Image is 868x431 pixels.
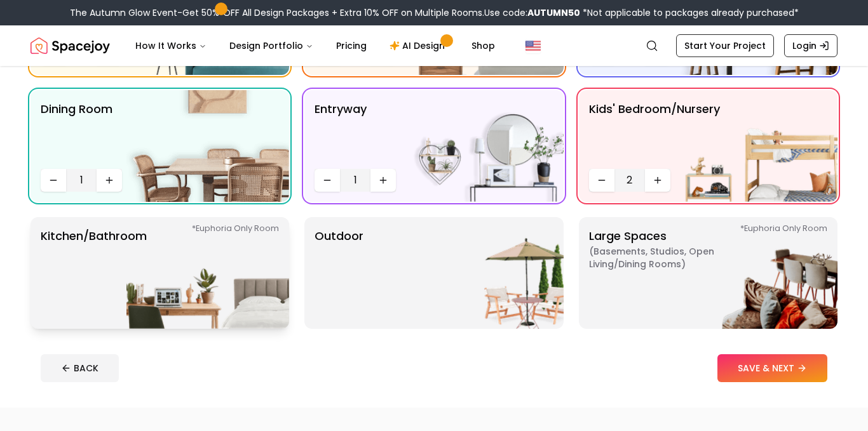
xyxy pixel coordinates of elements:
[526,38,541,53] img: United States
[125,33,505,58] nav: Main
[370,169,396,192] button: Increase quantity
[97,169,122,192] button: Increase quantity
[41,169,66,192] button: Decrease quantity
[41,354,119,382] button: BACK
[219,33,323,58] button: Design Portfolio
[315,227,363,319] p: Outdoor
[527,6,580,19] b: AUTUMN50
[620,173,640,188] span: 2
[461,33,505,58] a: Shop
[41,100,112,164] p: Dining Room
[379,33,459,58] a: AI Design
[31,33,110,58] img: Spacejoy Logo
[784,34,837,57] a: Login
[315,169,340,192] button: Decrease quantity
[41,227,147,319] p: Kitchen/Bathroom
[645,169,670,192] button: Increase quantity
[70,6,799,19] div: The Autumn Glow Event-Get 50% OFF All Design Packages + Extra 10% OFF on Multiple Rooms.
[676,34,774,57] a: Start Your Project
[589,100,720,164] p: Kids' Bedroom/Nursery
[580,6,799,19] span: *Not applicable to packages already purchased*
[589,227,748,319] p: Large Spaces
[31,33,110,58] a: Spacejoy
[31,25,837,66] nav: Global
[326,33,377,58] a: Pricing
[589,245,748,270] span: ( Basements, Studios, Open living/dining rooms )
[126,90,289,202] img: Dining Room
[675,90,837,202] img: Kids' Bedroom/Nursery
[589,169,614,192] button: Decrease quantity
[401,217,564,329] img: Outdoor
[675,217,837,329] img: Large Spaces *Euphoria Only
[126,217,289,329] img: Kitchen/Bathroom *Euphoria Only
[717,354,827,382] button: SAVE & NEXT
[71,173,92,188] span: 1
[401,90,564,202] img: entryway
[315,100,367,164] p: entryway
[345,173,365,188] span: 1
[484,6,580,19] span: Use code:
[125,33,217,58] button: How It Works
